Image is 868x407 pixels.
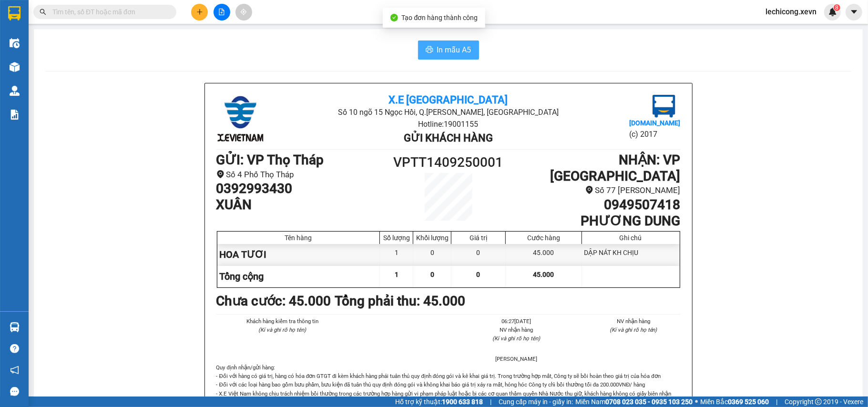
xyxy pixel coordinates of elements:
[294,118,603,130] li: Hotline: 19001155
[835,4,838,11] span: 8
[834,4,840,11] sup: 8
[584,234,677,242] div: Ghi chú
[216,152,324,168] b: GỬI : VP Thọ Tháp
[52,7,165,17] input: Tìm tên, số ĐT hoặc mã đơn
[216,181,390,197] h1: 0392993430
[395,397,483,407] span: Hỗ trợ kỹ thuật:
[220,271,264,282] span: Tổng cộng
[10,344,19,353] span: question-circle
[413,244,451,265] div: 0
[442,398,483,406] strong: 1900 633 818
[380,244,413,265] div: 1
[404,132,493,144] b: Gửi khách hàng
[508,234,579,242] div: Cước hàng
[430,271,434,278] span: 0
[653,95,675,118] img: logo.jpg
[418,41,479,60] button: printerIn mẫu A5
[382,234,410,242] div: Số lượng
[506,184,680,197] li: Số 77 [PERSON_NAME]
[610,326,657,333] i: (Kí và ghi rõ họ tên)
[10,387,19,396] span: message
[235,4,252,20] button: aim
[216,168,390,181] li: Số 4 Phố Thọ Tháp
[335,293,466,309] b: Tổng phải thu: 45.000
[235,317,330,326] li: Khách hàng kiểm tra thông tin
[216,170,225,178] span: environment
[426,46,433,55] span: printer
[240,9,247,15] span: aim
[388,94,508,106] b: X.E [GEOGRAPHIC_DATA]
[216,197,390,213] h1: XUÂN
[499,397,573,407] span: Cung cấp máy in - giấy in:
[218,9,225,15] span: file-add
[492,335,540,342] i: (Kí và ghi rõ họ tên)
[258,326,306,333] i: (Kí và ghi rõ họ tên)
[10,62,20,72] img: warehouse-icon
[506,244,582,265] div: 45.000
[470,326,564,334] li: NV nhận hàng
[586,317,681,326] li: NV nhận hàng
[815,398,822,405] span: copyright
[10,110,20,120] img: solution-icon
[294,106,603,118] li: Số 10 ngõ 15 Ngọc Hồi, Q.[PERSON_NAME], [GEOGRAPHIC_DATA]
[828,8,837,16] img: icon-new-feature
[695,400,698,404] span: ⚪️
[470,317,564,326] li: 06:27[DATE]
[220,234,378,242] div: Tên hàng
[470,355,564,363] li: [PERSON_NAME]
[605,398,693,406] strong: 0708 023 035 - 0935 103 250
[402,14,478,21] span: Tạo đơn hàng thành công
[454,234,503,242] div: Giá trị
[582,244,680,265] div: DẬP NÁT KH CHỊU
[8,6,20,20] img: logo-vxr
[758,6,824,18] span: lechicong.xevn
[390,14,398,21] span: check-circle
[395,271,398,278] span: 1
[217,244,380,265] div: HOA TƯƠI
[551,152,681,184] b: NHẬN : VP [GEOGRAPHIC_DATA]
[10,322,20,332] img: warehouse-icon
[40,9,46,15] span: search
[575,397,693,407] span: Miền Nam
[10,366,19,375] span: notification
[437,44,471,56] span: In mẫu A5
[585,186,593,194] span: environment
[506,197,680,213] h1: 0949507418
[216,95,264,142] img: logo.jpg
[191,4,208,20] button: plus
[10,86,20,96] img: warehouse-icon
[533,271,554,278] span: 45.000
[506,213,680,229] h1: PHƯƠNG DUNG
[846,4,862,20] button: caret-down
[629,119,680,127] b: [DOMAIN_NAME]
[10,38,20,48] img: warehouse-icon
[214,4,230,20] button: file-add
[216,293,331,309] b: Chưa cước : 45.000
[700,397,769,407] span: Miền Bắc
[416,234,449,242] div: Khối lượng
[776,397,777,407] span: |
[490,397,491,407] span: |
[196,9,203,15] span: plus
[477,271,480,278] span: 0
[850,8,858,16] span: caret-down
[629,128,680,140] li: (c) 2017
[390,152,507,173] h1: VPTT1409250001
[451,244,506,265] div: 0
[728,398,769,406] strong: 0369 525 060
